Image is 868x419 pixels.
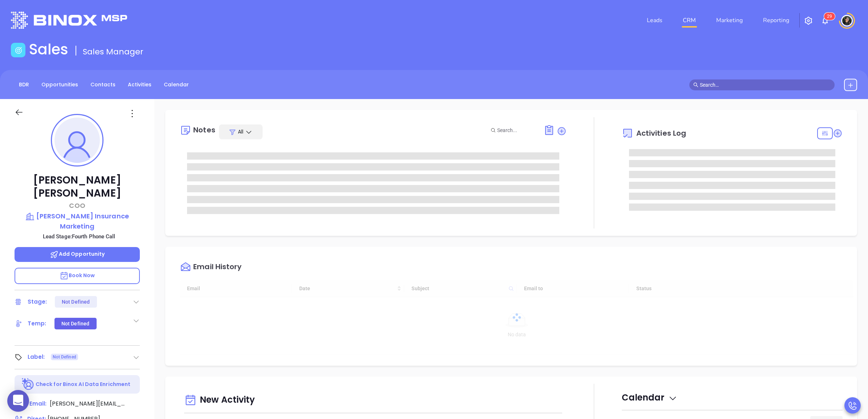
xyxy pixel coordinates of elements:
a: CRM [680,13,699,28]
input: Search… [700,81,831,89]
a: Marketing [713,13,746,28]
img: logo [11,12,127,29]
span: search [693,82,698,87]
p: [PERSON_NAME] [PERSON_NAME] [15,174,140,200]
p: Lead Stage: Fourth Phone Call [18,232,140,241]
img: user [841,15,853,26]
div: New Activity [184,391,562,410]
div: Stage: [28,296,47,307]
span: Sales Manager [83,46,143,57]
div: Temp: [28,318,46,329]
span: Email: [29,399,46,409]
img: Ai-Enrich-DaqCidB-.svg [22,378,35,391]
div: Label: [28,352,45,362]
span: Book Now [60,272,95,279]
a: Calendar [159,79,193,91]
a: [PERSON_NAME] Insurance Marketing [15,211,140,231]
div: Notes [193,126,215,133]
a: Activities [123,79,156,91]
span: Not Defined [53,353,76,361]
p: Check for Binox AI Data Enrichment [36,381,130,388]
h1: Sales [29,41,68,58]
a: Opportunities [37,79,82,91]
span: All [238,128,243,135]
span: [PERSON_NAME][EMAIL_ADDRESS][DOMAIN_NAME] [50,399,126,408]
div: Not Defined [61,318,89,329]
div: Email History [193,263,242,273]
span: Activities Log [636,130,686,137]
a: Contacts [86,79,120,91]
sup: 29 [824,13,835,20]
div: Not Defined [62,296,90,308]
input: Search... [497,126,536,134]
span: Add Opportunity [50,250,105,258]
a: BDR [15,79,33,91]
a: Reporting [760,13,792,28]
img: iconSetting [804,16,813,25]
img: iconNotification [821,16,830,25]
img: profile-user [54,118,100,163]
span: 9 [830,14,832,19]
span: 2 [827,14,830,19]
p: COO [15,201,140,210]
span: Calendar [622,391,677,403]
a: Leads [644,13,665,28]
